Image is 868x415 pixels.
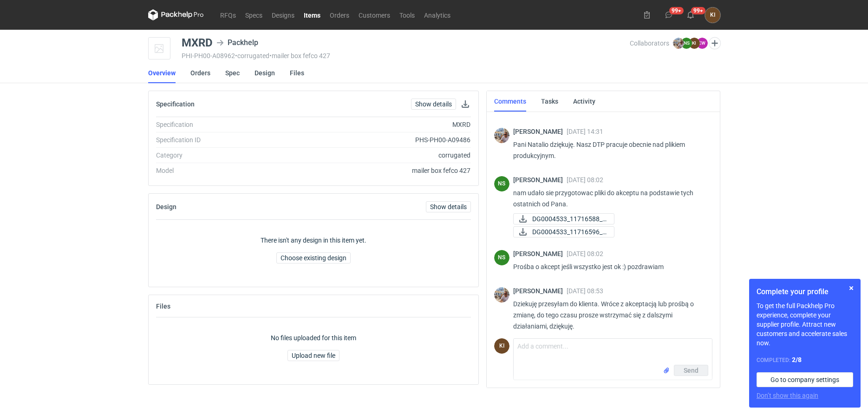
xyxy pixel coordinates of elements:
[460,99,471,110] button: Download specification
[513,287,567,295] span: [PERSON_NAME]
[235,52,269,59] span: • corrugated
[190,63,210,83] a: Orders
[513,213,614,224] a: DG0004533_11716588_f...
[513,187,705,210] p: nam udało sie przygotowac pliki do akceptu na podstawie tych ostatnich od Pana.
[156,303,170,310] h2: Files
[271,333,356,343] p: No files uploaded for this item
[411,99,456,110] a: Show details
[282,135,471,145] div: PHS-PH00-A09486
[156,120,282,129] div: Specification
[757,391,818,400] button: Don’t show this again
[494,176,509,191] figcaption: NS
[156,166,282,175] div: Model
[513,250,567,257] span: [PERSON_NAME]
[567,250,603,257] span: [DATE] 08:02
[419,9,455,20] a: Analytics
[541,91,558,112] a: Tasks
[513,298,705,332] p: Dziekuję przesyłam do klienta. Wróce z akceptacją lub prośbą o zmianę, do tego czasu prosze wstrz...
[697,38,708,49] figcaption: EW
[673,38,684,49] img: Michał Palasek
[573,91,595,112] a: Activity
[182,52,630,59] div: PHI-PH00-A08962
[513,176,567,184] span: [PERSON_NAME]
[683,7,698,22] button: 99+
[705,7,720,23] div: Karolina Idkowiak
[846,283,857,294] button: Skip for now
[156,203,176,211] h2: Design
[757,301,853,348] p: To get the full Packhelp Pro experience, complete your supplier profile. Attract new customers an...
[292,352,335,359] span: Upload new file
[513,213,606,224] div: DG0004533_11716588_for_approval_front.pdf
[513,261,705,272] p: Prośba o akcept jeśli wszystko jest ok :) pozdrawiam
[282,166,471,175] div: mailer box fefco 427
[276,252,351,263] button: Choose existing design
[513,139,705,161] p: Pani Natalio dziękuję. Nasz DTP pracuje obecnie nad plikiem produkcyjnym.
[674,365,708,376] button: Send
[757,372,853,387] a: Go to company settings
[354,9,395,20] a: Customers
[282,120,471,129] div: MXRD
[281,255,346,261] span: Choose existing design
[287,350,339,361] button: Upload new file
[241,9,267,20] a: Specs
[630,40,669,47] span: Collaborators
[681,38,692,49] figcaption: NS
[148,63,176,83] a: Overview
[182,37,213,48] div: MXRD
[156,135,282,145] div: Specification ID
[567,128,603,135] span: [DATE] 14:31
[494,128,509,143] img: Michał Palasek
[494,287,509,303] img: Michał Palasek
[792,356,802,363] strong: 2 / 8
[156,151,282,160] div: Category
[567,287,603,295] span: [DATE] 08:53
[282,151,471,160] div: corrugated
[689,38,700,49] figcaption: KI
[299,9,325,20] a: Items
[708,37,720,49] button: Edit collaborators
[757,286,853,297] h1: Complete your profile
[513,128,567,135] span: [PERSON_NAME]
[567,176,603,184] span: [DATE] 08:02
[494,338,509,354] figcaption: KI
[494,176,509,191] div: Natalia Stępak
[494,91,526,112] a: Comments
[705,7,720,23] button: KI
[494,250,509,265] figcaption: NS
[216,37,258,48] div: Packhelp
[426,201,471,212] a: Show details
[513,226,606,237] div: DG0004533_11716596_for_approval_back.pdf
[757,355,853,365] div: Completed:
[269,52,330,59] span: • mailer box fefco 427
[684,367,698,374] span: Send
[661,7,676,22] button: 99+
[513,226,614,237] a: DG0004533_11716596_f...
[255,63,275,83] a: Design
[225,63,240,83] a: Spec
[290,63,304,83] a: Files
[532,214,607,224] span: DG0004533_11716588_f...
[148,9,204,20] svg: Packhelp Pro
[156,100,195,108] h2: Specification
[261,236,366,245] p: There isn't any design in this item yet.
[325,9,354,20] a: Orders
[267,9,299,20] a: Designs
[532,227,607,237] span: DG0004533_11716596_f...
[395,9,419,20] a: Tools
[494,250,509,265] div: Natalia Stępak
[494,338,509,354] div: Karolina Idkowiak
[215,9,241,20] a: RFQs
